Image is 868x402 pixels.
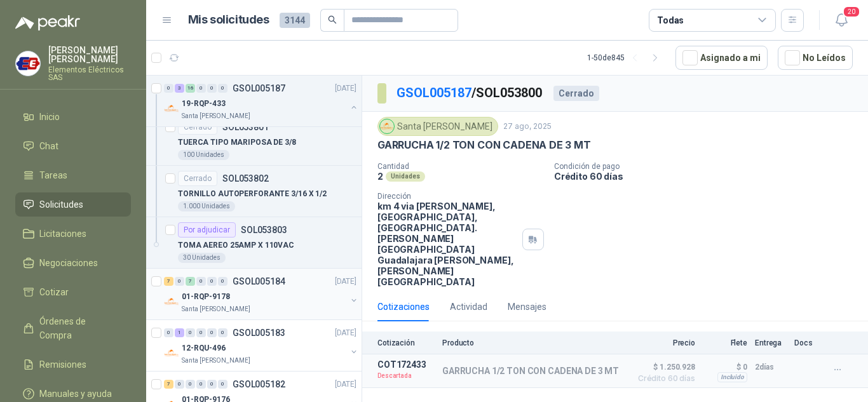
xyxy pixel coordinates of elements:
[39,139,58,153] span: Chat
[233,328,285,337] p: GSOL005183
[196,328,206,337] div: 0
[377,300,430,314] div: Cotizaciones
[186,277,195,286] div: 7
[222,174,269,183] p: SOL053802
[196,277,206,286] div: 0
[15,15,80,30] img: Logo peakr
[182,98,226,110] p: 19-RQP-433
[554,171,863,182] p: Crédito 60 días
[186,380,195,389] div: 0
[233,84,285,93] p: GSOL005187
[175,328,184,337] div: 1
[377,117,498,136] div: Santa [PERSON_NAME]
[39,198,83,211] span: Solicitudes
[164,325,359,366] a: 0 1 0 0 0 0 GSOL005183[DATE] Company Logo12-RQU-496Santa [PERSON_NAME]
[377,201,517,287] p: km 4 via [PERSON_NAME], [GEOGRAPHIC_DATA], [GEOGRAPHIC_DATA]. [PERSON_NAME][GEOGRAPHIC_DATA] Guad...
[175,84,184,93] div: 3
[778,46,853,70] button: No Leídos
[587,48,665,68] div: 1 - 50 de 845
[218,328,227,337] div: 0
[146,114,362,166] a: CerradoSOL053801TUERCA TIPO MARIPOSA DE 3/8100 Unidades
[241,225,287,234] p: SOL053803
[675,46,768,70] button: Asignado a mi
[377,370,435,382] p: Descartada
[178,171,217,186] div: Cerrado
[164,328,173,337] div: 0
[196,380,206,389] div: 0
[335,276,356,288] p: [DATE]
[178,150,229,160] div: 100 Unidades
[164,277,173,286] div: 7
[178,222,236,238] div: Por adjudicar
[218,277,227,286] div: 0
[377,138,591,152] p: GARRUCHA 1/2 TON CON CADENA DE 3 MT
[442,338,624,347] p: Producto
[503,121,552,133] p: 27 ago, 2025
[15,251,131,275] a: Negociaciones
[843,6,860,18] span: 20
[164,294,179,309] img: Company Logo
[196,84,206,93] div: 0
[397,83,543,103] p: / SOL053800
[335,83,356,95] p: [DATE]
[335,327,356,339] p: [DATE]
[632,338,695,347] p: Precio
[830,9,853,32] button: 20
[39,110,60,124] span: Inicio
[450,300,487,314] div: Actividad
[178,253,226,263] div: 30 Unidades
[178,239,294,251] p: TOMA AEREO 25AMP X 110VAC
[218,380,227,389] div: 0
[182,342,226,354] p: 12-RQU-496
[794,338,820,347] p: Docs
[15,222,131,246] a: Licitaciones
[377,171,383,182] p: 2
[377,192,517,201] p: Dirección
[178,137,296,149] p: TUERCA TIPO MARIPOSA DE 3/8
[377,162,544,171] p: Cantidad
[554,162,863,171] p: Condición de pago
[146,166,362,217] a: CerradoSOL053802TORNILLO AUTOPERFORANTE 3/16 X 1/21.000 Unidades
[39,314,119,342] span: Órdenes de Compra
[164,101,179,116] img: Company Logo
[207,380,217,389] div: 0
[188,11,269,29] h1: Mis solicitudes
[186,84,195,93] div: 16
[222,123,269,131] p: SOL053801
[39,358,86,372] span: Remisiones
[39,256,98,270] span: Negociaciones
[207,277,217,286] div: 0
[207,328,217,337] div: 0
[442,366,619,376] p: GARRUCHA 1/2 TON CON CADENA DE 3 MT
[182,111,250,121] p: Santa [PERSON_NAME]
[182,304,250,314] p: Santa [PERSON_NAME]
[39,227,86,241] span: Licitaciones
[280,13,310,28] span: 3144
[233,380,285,389] p: GSOL005182
[164,380,173,389] div: 7
[178,201,235,211] div: 1.000 Unidades
[755,338,787,347] p: Entrega
[717,372,747,382] div: Incluido
[15,192,131,217] a: Solicitudes
[39,168,67,182] span: Tareas
[218,84,227,93] div: 0
[377,338,435,347] p: Cotización
[15,352,131,377] a: Remisiones
[39,285,69,299] span: Cotizar
[386,171,425,182] div: Unidades
[16,51,40,76] img: Company Logo
[397,85,471,100] a: GSOL005187
[15,280,131,304] a: Cotizar
[146,217,362,269] a: Por adjudicarSOL053803TOMA AEREO 25AMP X 110VAC30 Unidades
[377,359,435,370] p: COT172433
[175,380,184,389] div: 0
[15,105,131,129] a: Inicio
[328,15,337,24] span: search
[178,119,217,135] div: Cerrado
[207,84,217,93] div: 0
[182,356,250,366] p: Santa [PERSON_NAME]
[755,359,787,375] p: 2 días
[15,163,131,187] a: Tareas
[632,375,695,382] span: Crédito 60 días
